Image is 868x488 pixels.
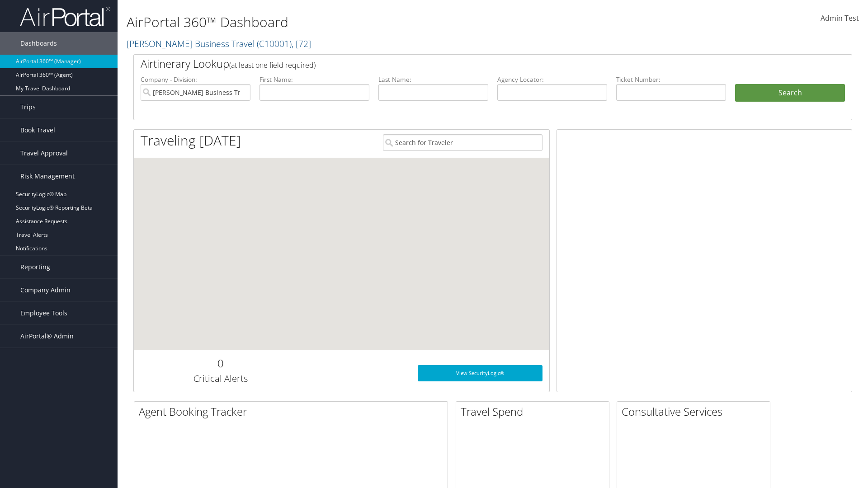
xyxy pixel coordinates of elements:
[20,325,74,347] span: AirPortal® Admin
[127,13,615,32] h1: AirPortal 360™ Dashboard
[20,165,75,188] span: Risk Management
[20,302,67,324] span: Employee Tools
[229,60,316,70] span: (at least one field required)
[622,404,770,419] h2: Consultative Services
[735,84,845,102] button: Search
[139,404,448,419] h2: Agent Booking Tracker
[127,38,311,50] a: [PERSON_NAME] Business Travel
[20,96,36,118] span: Trips
[141,56,785,71] h2: Airtinerary Lookup
[821,13,859,23] span: Admin Test
[20,119,55,141] span: Book Travel
[257,38,292,50] span: ( C10001 )
[141,356,300,371] h2: 0
[821,5,859,33] a: Admin Test
[141,372,300,385] h3: Critical Alerts
[141,75,250,84] label: Company - Division:
[616,75,726,84] label: Ticket Number:
[292,38,311,50] span: , [ 72 ]
[141,131,241,150] h1: Traveling [DATE]
[259,75,369,84] label: First Name:
[378,75,488,84] label: Last Name:
[418,365,542,381] a: View SecurityLogic®
[461,404,609,419] h2: Travel Spend
[383,134,542,151] input: Search for Traveler
[20,142,68,164] span: Travel Approval
[20,6,110,27] img: airportal-logo.png
[20,279,71,301] span: Company Admin
[20,256,50,278] span: Reporting
[497,75,607,84] label: Agency Locator:
[20,32,57,55] span: Dashboards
